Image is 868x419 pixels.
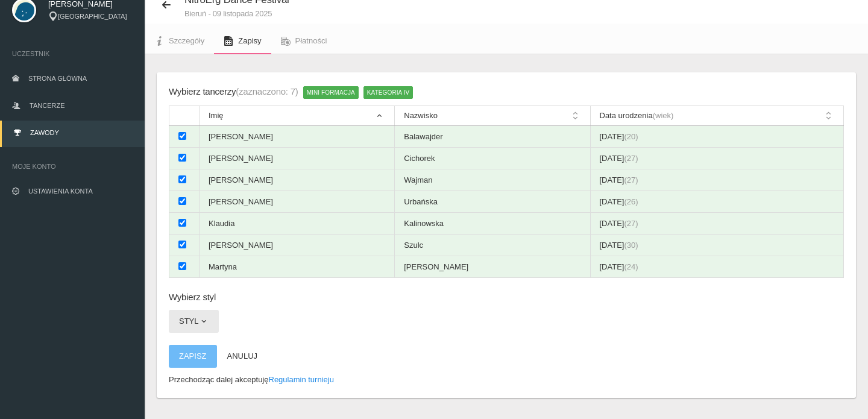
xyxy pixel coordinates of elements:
[395,213,590,235] td: Kalinowska
[624,175,638,184] span: (27)
[236,86,298,96] span: (zaznaczono: 7)
[590,235,844,256] td: [DATE]
[395,169,590,191] td: Wajman
[214,28,271,54] a: Zapisy
[395,126,590,148] td: Balawajder
[200,235,395,256] td: [PERSON_NAME]
[238,36,261,45] span: Zapisy
[30,129,59,136] span: Zawody
[271,28,337,54] a: Płatności
[590,191,844,213] td: [DATE]
[169,374,844,386] p: Przechodząc dalej akceptuję
[395,148,590,169] td: Cichorek
[200,256,395,278] td: Martyna
[200,106,395,126] th: Imię
[217,345,268,368] button: Anuluj
[624,262,638,271] span: (24)
[653,111,674,120] span: (wiek)
[169,290,844,304] h6: Wybierz styl
[590,256,844,278] td: [DATE]
[200,148,395,169] td: [PERSON_NAME]
[200,191,395,213] td: [PERSON_NAME]
[590,126,844,148] td: [DATE]
[145,28,214,54] a: Szczegóły
[395,106,590,126] th: Nazwisko
[169,84,298,99] div: Wybierz tancerzy
[624,219,638,228] span: (27)
[590,213,844,235] td: [DATE]
[169,310,219,333] button: Styl
[30,102,64,109] span: Tancerze
[624,241,638,250] span: (30)
[295,36,327,45] span: Płatności
[200,169,395,191] td: [PERSON_NAME]
[200,126,395,148] td: [PERSON_NAME]
[395,256,590,278] td: [PERSON_NAME]
[624,132,638,141] span: (20)
[28,75,87,82] span: Strona główna
[169,36,204,45] span: Szczegóły
[48,11,133,22] div: [GEOGRAPHIC_DATA]
[624,154,638,163] span: (27)
[303,86,359,98] span: mini formacja
[624,197,638,206] span: (26)
[184,10,289,17] small: Bieruń - 09 listopada 2025
[590,169,844,191] td: [DATE]
[395,191,590,213] td: Urbańska
[12,48,133,60] span: Uczestnik
[169,345,217,368] button: Zapisz
[395,235,590,256] td: Szulc
[269,375,334,384] a: Regulamin turnieju
[28,187,93,195] span: Ustawienia konta
[12,160,133,172] span: Moje konto
[590,148,844,169] td: [DATE]
[200,213,395,235] td: Klaudia
[363,86,413,98] span: kategoria IV
[590,106,844,126] th: Data urodzenia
